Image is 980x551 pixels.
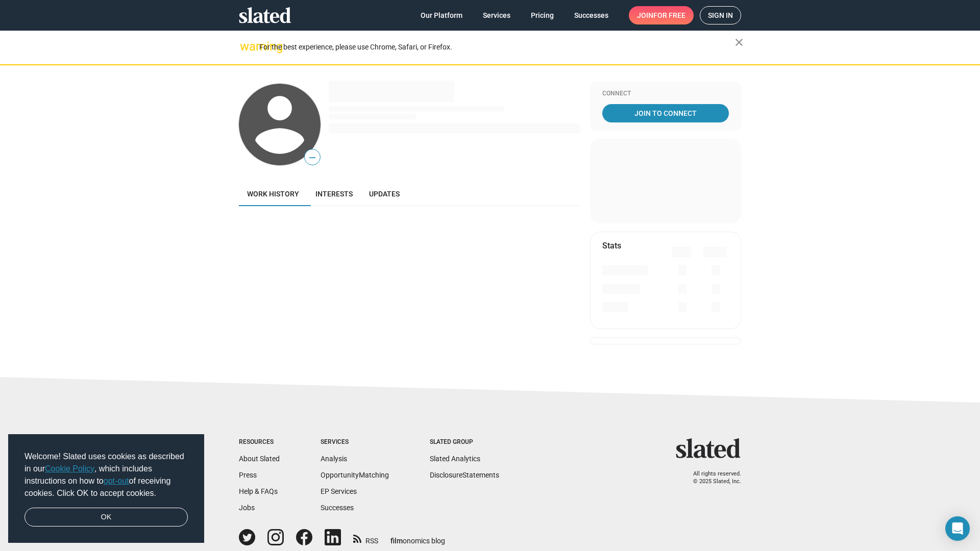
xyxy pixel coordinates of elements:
[239,182,307,206] a: Work history
[475,6,519,24] a: Services
[239,504,255,512] a: Jobs
[653,6,685,24] span: for free
[305,151,320,164] span: —
[361,182,408,206] a: Updates
[604,104,727,122] span: Join To Connect
[523,6,562,24] a: Pricing
[682,470,741,485] p: All rights reserved. © 2025 Slated, Inc.
[315,190,353,198] span: Interests
[421,6,462,24] span: Our Platform
[700,6,741,24] a: Sign in
[574,6,608,24] span: Successes
[390,537,403,545] span: film
[430,455,480,463] a: Slated Analytics
[430,438,499,446] div: Slated Group
[321,487,357,495] a: EP Services
[239,438,280,446] div: Resources
[247,190,299,198] span: Work history
[390,528,445,546] a: filmonomics blog
[307,182,361,206] a: Interests
[45,464,94,473] a: Cookie Policy
[602,104,729,122] a: Join To Connect
[708,7,733,24] span: Sign in
[629,6,694,24] a: Joinfor free
[602,240,621,251] mat-card-title: Stats
[321,504,354,512] a: Successes
[239,471,257,479] a: Press
[239,487,278,495] a: Help & FAQs
[369,190,400,198] span: Updates
[239,455,280,463] a: About Slated
[321,438,389,446] div: Services
[24,450,188,499] span: Welcome! Slated uses cookies as described in our , which includes instructions on how to of recei...
[24,508,188,527] a: dismiss cookie message
[945,516,970,541] div: Open Intercom Messenger
[240,40,252,53] mat-icon: warning
[531,6,554,24] span: Pricing
[8,434,204,543] div: cookieconsent
[412,6,471,24] a: Our Platform
[321,455,347,463] a: Analysis
[602,90,729,98] div: Connect
[259,40,735,54] div: For the best experience, please use Chrome, Safari, or Firefox.
[104,477,129,485] a: opt-out
[430,471,499,479] a: DisclosureStatements
[353,530,378,546] a: RSS
[637,6,685,24] span: Join
[483,6,510,24] span: Services
[566,6,617,24] a: Successes
[321,471,389,479] a: OpportunityMatching
[733,36,745,48] mat-icon: close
